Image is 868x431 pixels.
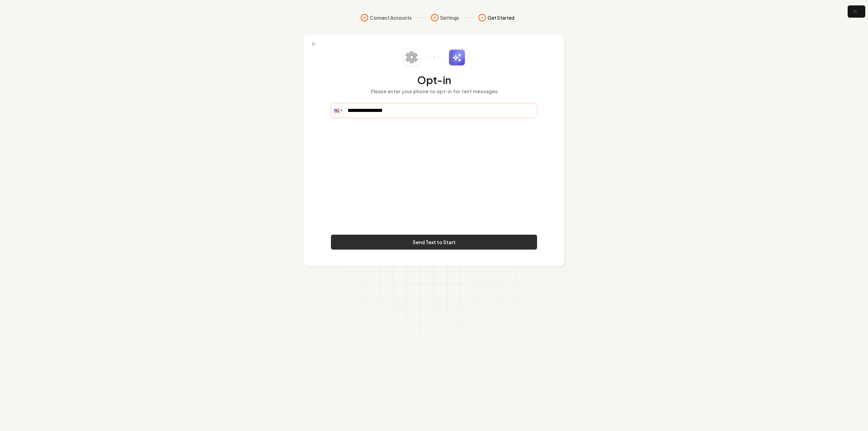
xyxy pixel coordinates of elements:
[449,49,465,66] img: sparkles.svg
[488,14,514,21] span: Get Started
[370,14,412,21] span: Connect Accounts
[331,87,537,95] p: Please enter your phone to opt-in for text messages
[331,235,537,250] button: Send Text to Start
[426,57,443,58] img: connector-dots.svg
[331,104,344,117] div: United States: + 1
[440,14,459,21] span: Settings
[331,74,537,86] h2: Opt-in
